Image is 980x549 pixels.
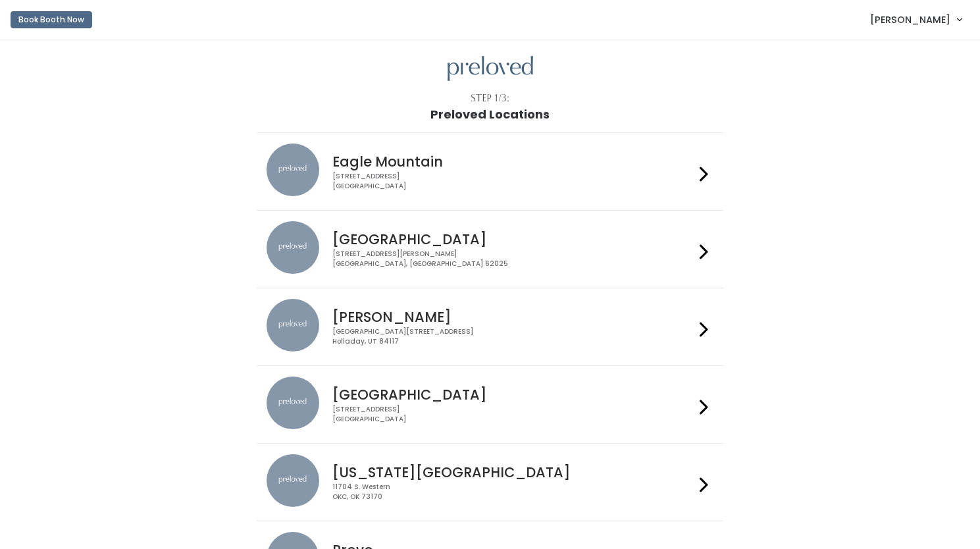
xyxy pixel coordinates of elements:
h4: [US_STATE][GEOGRAPHIC_DATA] [332,465,694,480]
a: preloved location Eagle Mountain [STREET_ADDRESS][GEOGRAPHIC_DATA] [267,144,713,199]
span: [PERSON_NAME] [870,13,950,27]
img: preloved location [267,144,319,196]
img: preloved location [267,377,319,429]
h4: Eagle Mountain [332,154,694,169]
div: Step 1/3: [471,91,509,105]
a: Book Booth Now [11,5,92,34]
a: preloved location [GEOGRAPHIC_DATA] [STREET_ADDRESS][GEOGRAPHIC_DATA] [267,377,713,432]
div: [STREET_ADDRESS] [GEOGRAPHIC_DATA] [332,172,694,191]
h1: Preloved Locations [430,108,550,121]
h4: [GEOGRAPHIC_DATA] [332,232,694,247]
div: [STREET_ADDRESS][PERSON_NAME] [GEOGRAPHIC_DATA], [GEOGRAPHIC_DATA] 62025 [332,249,694,269]
a: preloved location [GEOGRAPHIC_DATA] [STREET_ADDRESS][PERSON_NAME][GEOGRAPHIC_DATA], [GEOGRAPHIC_D... [267,221,713,277]
div: 11704 S. Western OKC, OK 73170 [332,483,694,502]
h4: [GEOGRAPHIC_DATA] [332,387,694,402]
a: [PERSON_NAME] [857,5,975,34]
img: preloved location [267,221,319,274]
img: preloved location [267,299,319,352]
button: Book Booth Now [11,11,92,28]
img: preloved logo [448,56,533,82]
h4: [PERSON_NAME] [332,309,694,325]
a: preloved location [PERSON_NAME] [GEOGRAPHIC_DATA][STREET_ADDRESS]Holladay, UT 84117 [267,299,713,355]
div: [STREET_ADDRESS] [GEOGRAPHIC_DATA] [332,405,694,424]
img: preloved location [267,454,319,507]
div: [GEOGRAPHIC_DATA][STREET_ADDRESS] Holladay, UT 84117 [332,327,694,346]
a: preloved location [US_STATE][GEOGRAPHIC_DATA] 11704 S. WesternOKC, OK 73170 [267,454,713,510]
